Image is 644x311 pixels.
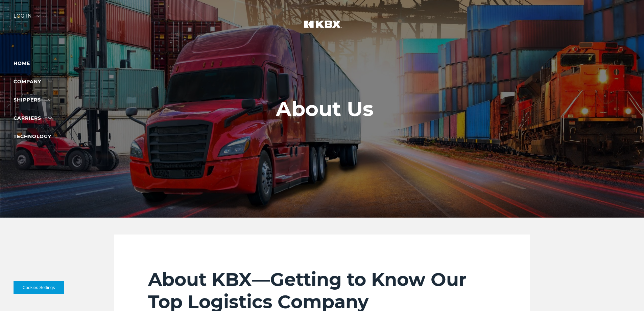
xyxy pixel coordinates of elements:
img: arrow [37,15,41,17]
img: kbx logo [297,14,348,43]
a: Company [14,79,52,85]
a: SHIPPERS [14,97,52,103]
a: Carriers [14,115,52,121]
a: Home [14,60,30,66]
a: Technology [14,133,51,139]
button: Cookies Settings [14,281,64,294]
div: Log in [14,14,41,23]
h1: About Us [276,97,374,120]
